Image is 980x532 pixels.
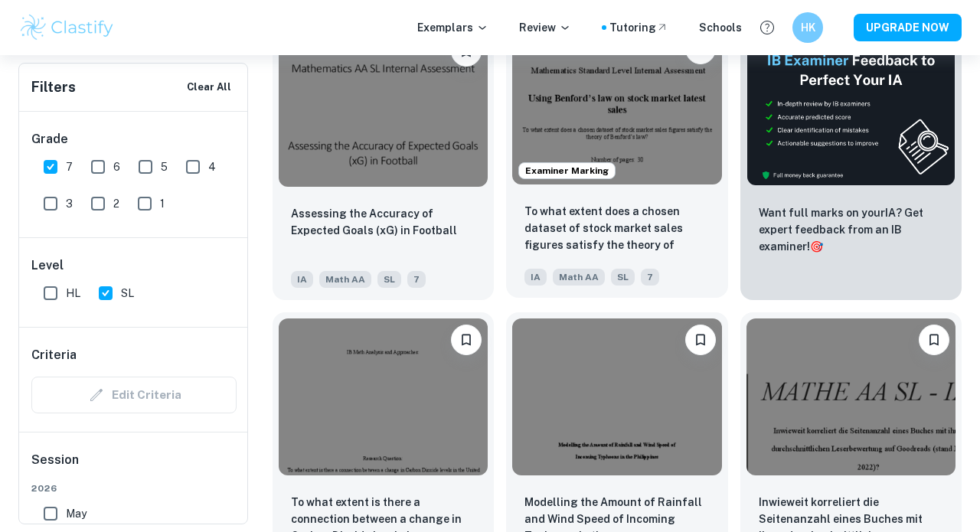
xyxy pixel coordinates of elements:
[417,19,488,36] p: Exemplars
[519,19,571,36] p: Review
[524,269,547,286] span: IA
[792,12,823,43] button: HK
[506,24,727,300] a: Examiner MarkingBookmarkTo what extent does a chosen dataset of stock market sales figures satisf...
[512,318,721,475] img: Math AA IA example thumbnail: Modelling the Amount of Rainfall and Win
[66,158,73,175] span: 7
[553,269,605,286] span: Math AA
[685,325,716,355] button: Bookmark
[519,164,615,178] span: Examiner Marking
[451,325,482,355] button: Bookmark
[113,195,119,212] span: 2
[377,271,401,288] span: SL
[810,240,823,253] span: 🎯
[18,12,116,43] img: Clastify logo
[291,271,313,288] span: IA
[121,285,134,302] span: SL
[641,269,659,286] span: 7
[854,14,962,41] button: UPGRADE NOW
[273,24,494,300] a: BookmarkAssessing the Accuracy of Expected Goals (xG) in FootballIAMath AASL7
[31,130,237,149] h6: Grade
[31,481,237,495] span: 2026
[66,505,87,522] span: May
[759,204,943,255] p: Want full marks on your IA ? Get expert feedback from an IB examiner!
[31,451,237,481] h6: Session
[31,346,77,364] h6: Criteria
[279,318,488,475] img: Math AA IA example thumbnail: To what extent is there a connection be
[161,158,168,175] span: 5
[31,377,237,413] div: Criteria filters are unavailable when searching by topic
[746,318,955,475] img: Math AA IA example thumbnail: Inwieweit korreliert die Seitenanzahl ei
[291,205,475,239] p: Assessing the Accuracy of Expected Goals (xG) in Football
[919,325,949,355] button: Bookmark
[746,30,955,186] img: Thumbnail
[407,271,426,288] span: 7
[799,19,817,36] h6: HK
[754,15,780,41] button: Help and Feedback
[524,203,709,255] p: To what extent does a chosen dataset of stock market sales figures satisfy the theory of Benford’...
[512,28,721,184] img: Math AA IA example thumbnail: To what extent does a chosen dataset of
[740,24,962,300] a: ThumbnailWant full marks on yourIA? Get expert feedback from an IB examiner!
[611,269,635,286] span: SL
[183,76,235,99] button: Clear All
[160,195,165,212] span: 1
[609,19,668,36] a: Tutoring
[66,195,73,212] span: 3
[31,256,237,275] h6: Level
[208,158,216,175] span: 4
[279,30,488,187] img: Math AA IA example thumbnail: Assessing the Accuracy of Expected Goals
[699,19,742,36] a: Schools
[319,271,371,288] span: Math AA
[113,158,120,175] span: 6
[66,285,80,302] span: HL
[31,77,76,98] h6: Filters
